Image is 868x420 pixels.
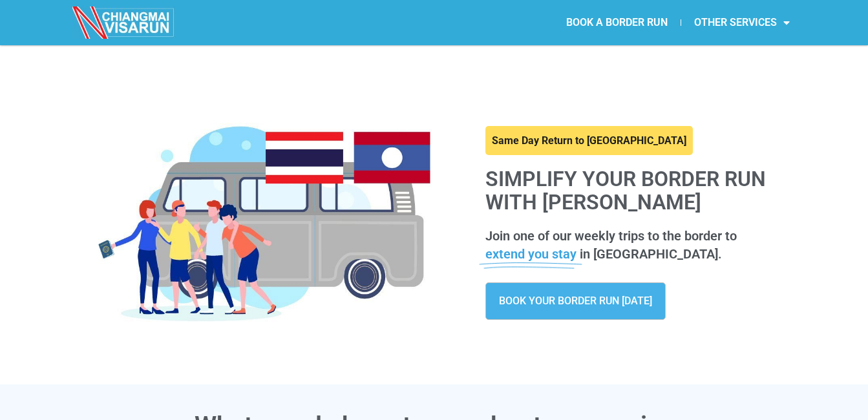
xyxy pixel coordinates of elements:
a: BOOK A BORDER RUN [553,8,681,37]
span: BOOK YOUR BORDER RUN [DATE] [499,296,652,306]
nav: Menu [434,8,803,37]
span: in [GEOGRAPHIC_DATA]. [580,246,722,262]
a: BOOK YOUR BORDER RUN [DATE] [485,282,666,320]
a: OTHER SERVICES [681,8,803,37]
span: Join one of our weekly trips to the border to [485,228,737,244]
h1: Simplify your border run with [PERSON_NAME] [485,168,783,213]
